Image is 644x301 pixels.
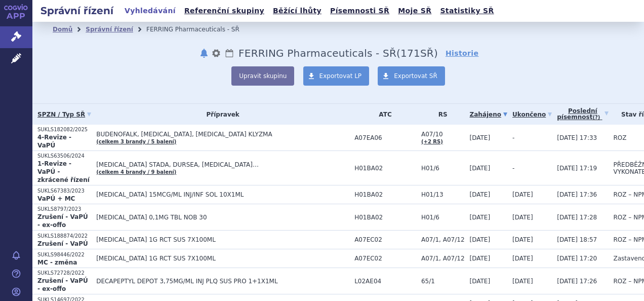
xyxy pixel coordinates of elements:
[400,47,420,59] span: 171
[91,104,349,125] th: Přípravek
[96,191,349,198] span: [MEDICAL_DATA] 15MCG/ML INJ/INF SOL 10X1ML
[354,165,416,172] span: H01BA02
[96,161,349,168] span: [MEDICAL_DATA] STADA, DURSEA, [MEDICAL_DATA]…
[199,47,209,59] button: notifikace
[614,134,627,141] span: ROZ
[470,214,491,221] span: [DATE]
[557,214,597,221] span: [DATE] 17:28
[470,236,491,243] span: [DATE]
[557,236,597,243] span: [DATE] 18:57
[86,26,133,33] a: Správní řízení
[96,169,176,175] a: (celkem 4 brandy / 9 balení)
[512,214,533,221] span: [DATE]
[37,126,91,133] p: SUKLS182082/2025
[512,255,533,262] span: [DATE]
[557,278,597,285] span: [DATE] 17:26
[96,278,349,285] span: DECAPEPTYL DEPOT 3,75MG/ML INJ PLQ SUS PRO 1+1X1ML
[470,165,491,172] span: [DATE]
[354,236,416,243] span: A07EC02
[470,191,491,198] span: [DATE]
[470,107,507,122] a: Zahájeno
[53,26,72,33] a: Domů
[421,255,465,262] span: A07/1, A07/12
[512,191,533,198] span: [DATE]
[327,4,392,18] a: Písemnosti SŘ
[470,255,491,262] span: [DATE]
[395,4,434,18] a: Moje SŘ
[96,236,349,243] span: [MEDICAL_DATA] 1G RCT SUS 7X100ML
[421,165,465,172] span: H01/6
[211,47,221,59] button: nastavení
[592,115,600,121] abbr: (?)
[181,4,267,18] a: Referenční skupiny
[146,22,253,37] li: FERRING Pharmaceuticals - SŘ
[470,134,491,141] span: [DATE]
[37,259,77,266] strong: MC - změna
[349,104,416,125] th: ATC
[421,278,465,285] span: 65/1
[557,191,597,198] span: [DATE] 17:36
[37,206,91,213] p: SUKLS8797/2023
[37,160,90,183] strong: 1-Revize - VaPÚ - zkrácené řízení
[512,165,514,172] span: -
[37,270,91,277] p: SUKLS72728/2022
[32,4,122,18] h2: Správní řízení
[396,47,438,59] span: ( SŘ)
[96,131,349,138] span: BUDENOFALK, [MEDICAL_DATA], [MEDICAL_DATA] KLYZMA
[122,4,179,18] a: Vyhledávání
[470,278,491,285] span: [DATE]
[238,47,396,59] span: FERRING Pharmaceuticals - SŘ
[394,72,437,80] span: Exportovat SŘ
[96,139,176,144] a: (celkem 3 brandy / 5 balení)
[421,214,465,221] span: H01/6
[421,131,465,138] span: A07/10
[557,104,608,125] a: Poslednípísemnost(?)
[416,104,465,125] th: RS
[421,236,465,243] span: A07/1, A07/12
[512,278,533,285] span: [DATE]
[270,4,325,18] a: Běžící lhůty
[421,139,443,144] a: (+2 RS)
[354,255,416,262] span: A07EC02
[37,251,91,258] p: SUKLS98446/2022
[437,4,497,18] a: Statistiky SŘ
[96,214,349,221] span: [MEDICAL_DATA] 0,1MG TBL NOB 30
[319,72,362,80] span: Exportovat LP
[37,240,88,247] strong: Zrušení - VaPÚ
[37,233,91,240] p: SUKLS188874/2022
[37,277,88,292] strong: Zrušení - VaPÚ - ex-offo
[421,191,465,198] span: H01/13
[231,66,294,86] button: Upravit skupinu
[557,134,597,141] span: [DATE] 17:33
[37,187,91,195] p: SUKLS67383/2023
[37,107,91,122] a: SPZN / Typ SŘ
[378,66,445,86] a: Exportovat SŘ
[557,255,597,262] span: [DATE] 17:20
[303,66,370,86] a: Exportovat LP
[446,48,479,58] a: Historie
[512,107,552,122] a: Ukončeno
[512,236,533,243] span: [DATE]
[512,134,514,141] span: -
[37,213,88,229] strong: Zrušení - VaPÚ - ex-offo
[354,214,416,221] span: H01BA02
[354,191,416,198] span: H01BA02
[557,165,597,172] span: [DATE] 17:19
[354,278,416,285] span: L02AE04
[96,255,349,262] span: [MEDICAL_DATA] 1G RCT SUS 7X100ML
[37,153,91,160] p: SUKLS63506/2024
[37,195,75,202] strong: VaPÚ + MC
[224,47,234,59] a: Lhůty
[354,134,416,141] span: A07EA06
[37,134,71,149] strong: 4-Revize - VaPÚ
